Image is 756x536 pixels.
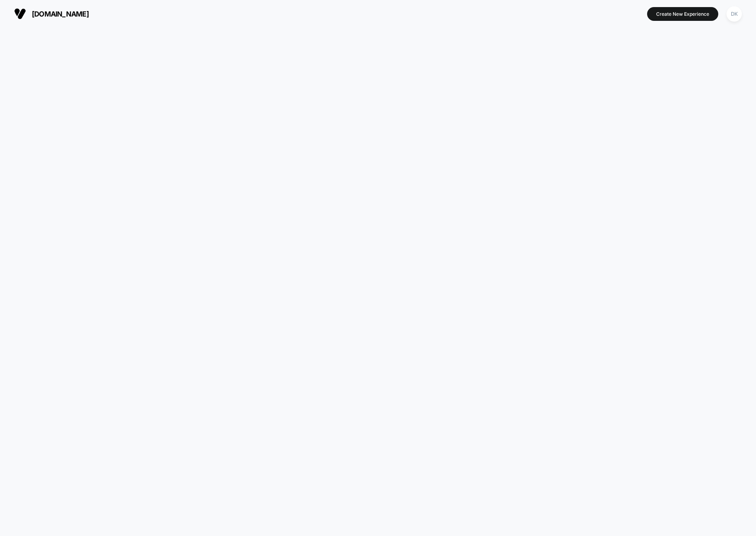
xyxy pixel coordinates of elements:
button: [DOMAIN_NAME] [12,7,91,20]
img: Visually logo [14,8,26,20]
span: [DOMAIN_NAME] [32,10,89,18]
button: Create New Experience [647,7,718,21]
button: DK [724,6,744,22]
div: DK [727,6,742,22]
